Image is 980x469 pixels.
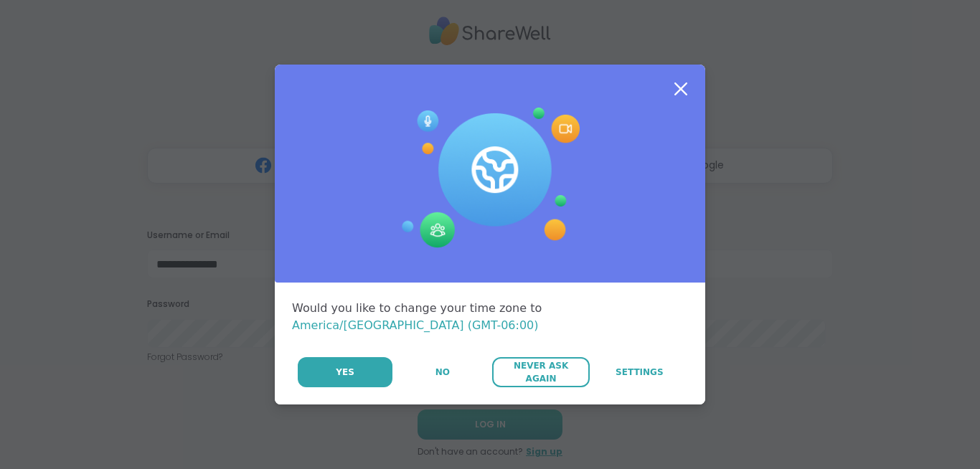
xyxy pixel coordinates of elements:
span: Settings [616,366,664,379]
div: Would you like to change your time zone to [292,300,688,334]
span: Yes [336,366,354,379]
button: No [394,357,491,387]
span: No [435,366,450,379]
button: Yes [298,357,392,387]
button: Never Ask Again [492,357,589,387]
img: Session Experience [400,108,580,248]
span: America/[GEOGRAPHIC_DATA] (GMT-06:00) [292,318,539,332]
a: Settings [591,357,688,387]
span: Never Ask Again [499,359,582,385]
